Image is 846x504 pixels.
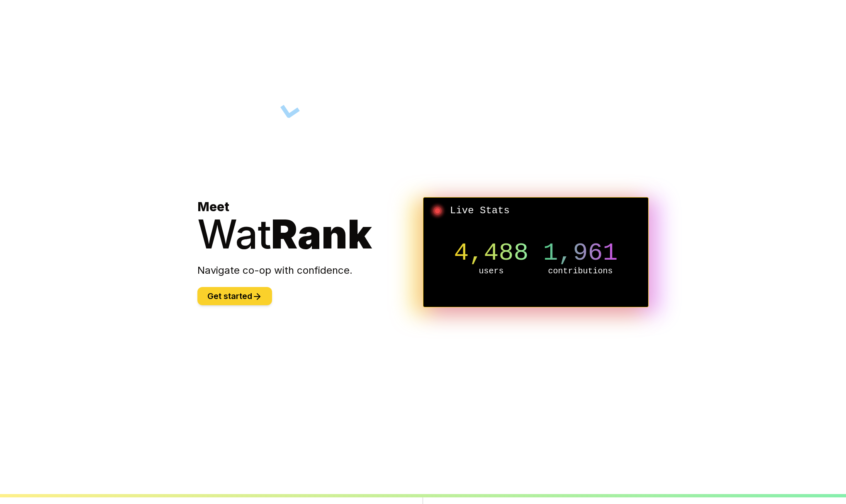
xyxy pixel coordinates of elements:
p: 1,961 [536,241,625,265]
p: contributions [536,265,625,277]
span: Wat [197,210,271,258]
button: Get started [197,287,272,305]
h1: Meet [197,199,423,254]
h2: Live Stats [430,204,642,217]
a: Get started [197,292,272,301]
p: users [447,265,536,277]
p: Navigate co-op with confidence. [197,264,423,277]
span: Rank [271,210,372,258]
p: 4,488 [447,241,536,265]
